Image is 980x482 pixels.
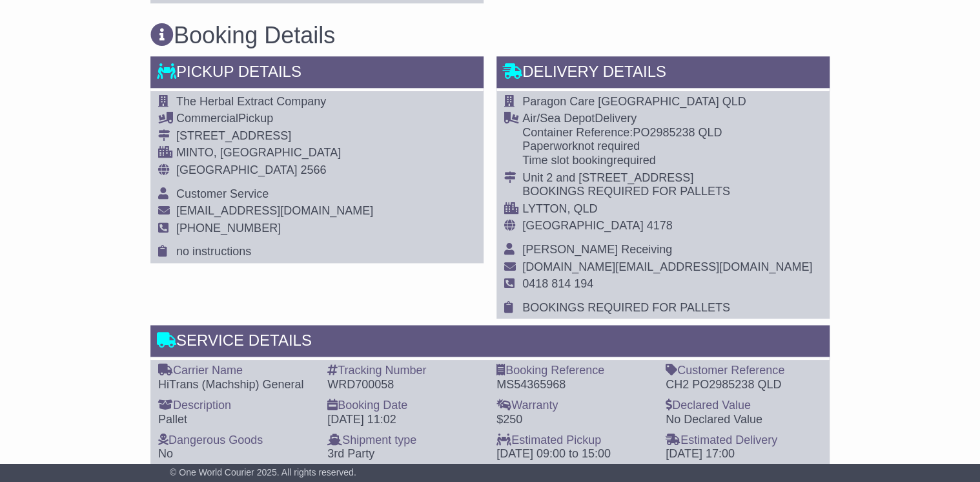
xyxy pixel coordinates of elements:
span: 3rd Party [327,446,374,459]
div: [DATE] 17:00 [666,446,822,461]
div: Dangerous Goods [158,433,314,447]
div: Warranty [496,398,653,412]
span: The Herbal Extract Company [176,95,326,108]
span: 4178 [646,219,672,232]
div: MINTO, [GEOGRAPHIC_DATA] [176,146,373,160]
div: Service Details [150,325,830,360]
div: CH2 PO2985238 QLD [666,378,822,392]
span: required [613,154,655,167]
h3: Booking Details [150,23,830,48]
div: Pickup Details [150,56,484,91]
span: PO2985238 QLD [633,126,722,139]
div: Pallet [158,412,314,426]
div: WRD700058 [327,378,484,392]
span: [GEOGRAPHIC_DATA] [522,219,643,232]
div: Shipment type [327,433,484,447]
div: [DATE] 09:00 to 15:00 [496,446,653,461]
div: Estimated Pickup [496,433,653,447]
span: © One World Courier 2025. All rights reserved. [170,467,356,477]
div: $250 [496,412,653,426]
div: Customer Reference [666,364,822,378]
span: [EMAIL_ADDRESS][DOMAIN_NAME] [176,204,373,217]
div: MS54365968 [496,378,653,392]
span: [PERSON_NAME] Receiving [522,243,672,256]
div: HiTrans (Machship) General [158,378,314,392]
span: [PHONE_NUMBER] [176,222,281,235]
div: Carrier Name [158,364,314,378]
span: no instructions [176,245,251,258]
span: [DOMAIN_NAME][EMAIL_ADDRESS][DOMAIN_NAME] [522,260,812,273]
div: Pickup [176,112,373,126]
div: [DATE] 11:02 [327,412,484,426]
span: Air/Sea Depot [522,112,595,125]
span: Paragon Care [GEOGRAPHIC_DATA] QLD [522,95,746,108]
div: Description [158,398,314,412]
div: Delivery [522,112,812,126]
span: Customer Service [176,187,269,200]
div: LYTTON, QLD [522,202,812,216]
div: Unit 2 and [STREET_ADDRESS] [522,171,812,185]
span: 0418 814 194 [522,277,593,290]
span: No [158,446,173,459]
div: Estimated Delivery [666,433,822,447]
div: Booking Reference [496,364,653,378]
div: Paperwork [522,140,812,154]
span: [GEOGRAPHIC_DATA] [176,163,297,176]
div: Tracking Number [327,364,484,378]
div: Container Reference: [522,126,812,140]
div: Time slot booking [522,154,812,168]
div: Booking Date [327,398,484,412]
span: not required [578,140,640,152]
div: [STREET_ADDRESS] [176,129,373,143]
div: No Declared Value [666,412,822,426]
div: Declared Value [666,398,822,412]
span: BOOKINGS REQUIRED FOR PALLETS [522,301,730,314]
div: BOOKINGS REQUIRED FOR PALLETS [522,185,812,199]
span: Commercial [176,112,238,125]
span: 2566 [300,163,326,176]
div: Delivery Details [496,56,830,91]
